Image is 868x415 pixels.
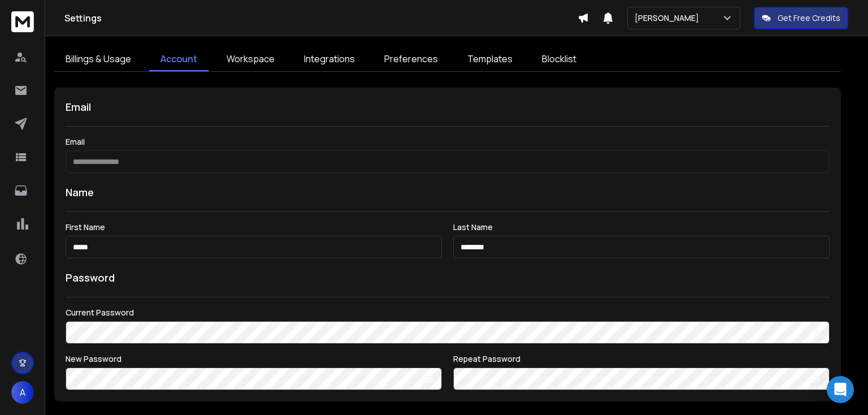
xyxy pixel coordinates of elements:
label: Last Name [453,223,830,231]
div: Open Intercom Messenger [827,376,854,403]
h1: Name [66,184,830,200]
h1: Email [66,99,830,115]
a: Templates [456,47,524,71]
label: Current Password [66,309,830,317]
label: New Password [66,355,442,363]
a: Account [149,47,209,71]
a: Workspace [215,47,286,71]
button: A [11,381,34,404]
a: Preferences [373,47,449,71]
button: Get Free Credits [754,7,848,29]
label: First Name [66,223,442,231]
h1: Password [66,270,115,286]
a: Blocklist [531,47,588,71]
p: Get Free Credits [778,12,840,24]
h1: Settings [64,11,578,25]
a: Integrations [293,47,366,71]
label: Repeat Password [453,355,830,363]
label: Email [66,138,830,146]
a: Billings & Usage [54,47,142,71]
p: [PERSON_NAME] [635,12,704,24]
